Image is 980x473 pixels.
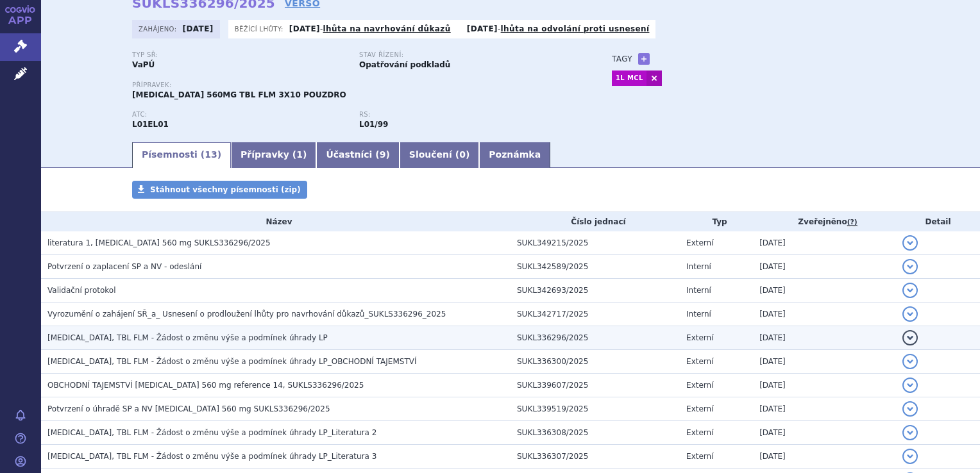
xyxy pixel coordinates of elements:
[686,452,713,461] span: Externí
[612,51,632,67] h3: Tagy
[132,60,155,69] strong: VaPÚ
[132,142,231,168] a: Písemnosti (13)
[132,181,307,199] a: Stáhnout všechny písemnosti (zip)
[753,326,896,350] td: [DATE]
[686,381,713,390] span: Externí
[902,354,918,369] button: detail
[902,425,918,440] button: detail
[132,111,346,119] p: ATC:
[501,24,650,33] a: lhůta na odvolání proti usnesení
[753,421,896,445] td: [DATE]
[686,428,713,437] span: Externí
[511,445,680,469] td: SUKL336307/2025
[479,142,550,168] a: Poznámka
[139,24,179,34] span: Zahájeno:
[753,279,896,303] td: [DATE]
[511,212,680,231] th: Číslo jednací
[316,142,399,168] a: Účastníci (9)
[132,81,586,89] p: Přípravek:
[323,24,451,33] a: lhůta na navrhování důkazů
[183,24,214,33] strong: [DATE]
[47,381,364,390] span: OBCHODNÍ TAJEMSTVÍ Imbruvica 560 mg reference 14, SUKLS336296/2025
[289,24,451,34] p: -
[380,149,386,160] span: 9
[47,333,328,342] span: IMBRUVICA, TBL FLM - Žádost o změnu výše a podmínek úhrady LP
[511,374,680,397] td: SUKL339607/2025
[612,71,646,86] a: 1L MCL
[359,111,573,119] p: RS:
[753,303,896,326] td: [DATE]
[459,149,466,160] span: 0
[753,397,896,421] td: [DATE]
[902,401,918,417] button: detail
[47,238,271,247] span: literatura 1, Imbruvica 560 mg SUKLS336296/2025
[686,238,713,247] span: Externí
[132,51,346,59] p: Typ SŘ:
[753,255,896,279] td: [DATE]
[47,286,116,295] span: Validační protokol
[359,120,388,129] strong: ibrutinib
[511,255,680,279] td: SUKL342589/2025
[896,212,980,231] th: Detail
[41,212,511,231] th: Název
[511,326,680,350] td: SUKL336296/2025
[235,24,286,34] span: Běžící lhůty:
[511,279,680,303] td: SUKL342693/2025
[289,24,320,33] strong: [DATE]
[467,24,650,34] p: -
[511,303,680,326] td: SUKL342717/2025
[686,357,713,366] span: Externí
[638,53,650,65] a: +
[902,235,918,251] button: detail
[686,286,711,295] span: Interní
[132,90,346,99] span: [MEDICAL_DATA] 560MG TBL FLM 3X10 POUZDRO
[296,149,303,160] span: 1
[47,428,376,437] span: IMBRUVICA, TBL FLM - Žádost o změnu výše a podmínek úhrady LP_Literatura 2
[511,421,680,445] td: SUKL336308/2025
[902,330,918,345] button: detail
[47,262,201,271] span: Potvrzení o zaplacení SP a NV - odeslání
[511,231,680,255] td: SUKL349215/2025
[753,212,896,231] th: Zveřejněno
[902,306,918,322] button: detail
[467,24,498,33] strong: [DATE]
[686,310,711,319] span: Interní
[902,283,918,298] button: detail
[753,231,896,255] td: [DATE]
[47,452,376,461] span: IMBRUVICA, TBL FLM - Žádost o změnu výše a podmínek úhrady LP_Literatura 3
[47,310,446,319] span: Vyrozumění o zahájení SŘ_a_ Usnesení o prodloužení lhůty pro navrhování důkazů_SUKLS336296_2025
[47,357,417,366] span: IMBRUVICA, TBL FLM - Žádost o změnu výše a podmínek úhrady LP_OBCHODNÍ TAJEMSTVÍ
[511,350,680,374] td: SUKL336300/2025
[686,333,713,342] span: Externí
[359,60,450,69] strong: Opatřování podkladů
[753,445,896,469] td: [DATE]
[231,142,316,168] a: Přípravky (1)
[686,262,711,271] span: Interní
[359,51,573,59] p: Stav řízení:
[847,218,857,227] abbr: (?)
[205,149,217,160] span: 13
[150,185,301,194] span: Stáhnout všechny písemnosti (zip)
[902,378,918,393] button: detail
[680,212,753,231] th: Typ
[511,397,680,421] td: SUKL339519/2025
[686,404,713,413] span: Externí
[753,350,896,374] td: [DATE]
[400,142,479,168] a: Sloučení (0)
[902,259,918,274] button: detail
[132,120,169,129] strong: IBRUTINIB
[753,374,896,397] td: [DATE]
[902,449,918,464] button: detail
[47,404,330,413] span: Potvrzení o úhradě SP a NV Imbruvica 560 mg SUKLS336296/2025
